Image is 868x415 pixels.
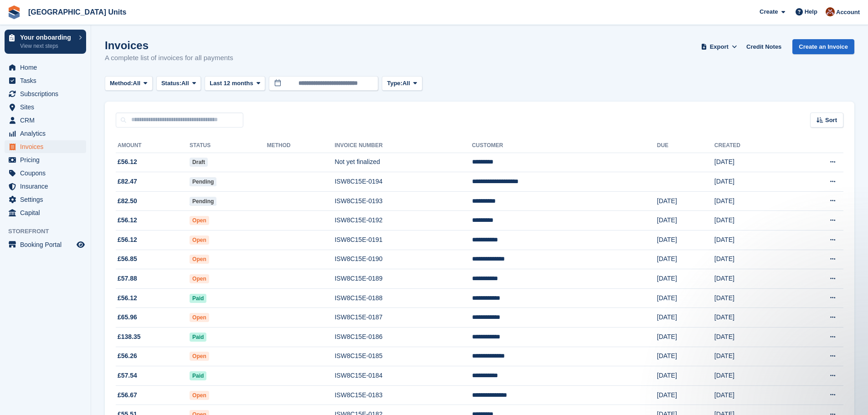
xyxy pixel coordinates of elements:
[334,269,472,289] td: ISW8C15E-0189
[156,76,201,91] button: Status: All
[118,254,137,264] span: £56.85
[714,308,789,328] td: [DATE]
[190,371,206,380] span: Paid
[714,269,789,289] td: [DATE]
[334,153,472,172] td: Not yet finalized
[20,34,74,41] p: Your onboarding
[5,101,86,113] a: menu
[334,308,472,328] td: ISW8C15E-0187
[118,293,137,303] span: £56.12
[714,385,789,405] td: [DATE]
[105,53,233,63] p: A complete list of invoices for all payments
[118,196,137,206] span: £82.50
[20,140,75,153] span: Invoices
[334,347,472,366] td: ISW8C15E-0185
[118,235,137,245] span: £56.12
[20,114,75,127] span: CRM
[190,352,209,361] span: Open
[118,313,137,322] span: £65.96
[110,79,133,88] span: Method:
[714,366,789,386] td: [DATE]
[5,193,86,206] a: menu
[826,7,835,16] img: Laura Clinnick
[657,231,714,250] td: [DATE]
[657,250,714,269] td: [DATE]
[118,390,137,400] span: £56.67
[133,79,141,88] span: All
[714,191,789,211] td: [DATE]
[25,5,130,20] a: [GEOGRAPHIC_DATA] Units
[210,79,253,88] span: Last 12 months
[5,74,86,87] a: menu
[20,101,75,113] span: Sites
[836,8,860,17] span: Account
[5,167,86,179] a: menu
[699,39,739,54] button: Export
[657,138,714,153] th: Due
[714,288,789,308] td: [DATE]
[334,172,472,192] td: ISW8C15E-0194
[334,231,472,250] td: ISW8C15E-0191
[20,61,75,74] span: Home
[190,274,209,283] span: Open
[5,114,86,127] a: menu
[190,333,206,342] span: Paid
[190,236,209,245] span: Open
[181,79,189,88] span: All
[334,138,472,153] th: Invoice Number
[334,288,472,308] td: ISW8C15E-0188
[714,138,789,153] th: Created
[20,154,75,166] span: Pricing
[5,87,86,100] a: menu
[118,351,137,361] span: £56.26
[190,391,209,400] span: Open
[118,157,137,167] span: £56.12
[118,371,137,380] span: £57.54
[20,193,75,206] span: Settings
[161,79,181,88] span: Status:
[792,39,854,54] a: Create an Invoice
[657,328,714,347] td: [DATE]
[710,42,729,51] span: Export
[657,308,714,328] td: [DATE]
[714,153,789,172] td: [DATE]
[714,328,789,347] td: [DATE]
[190,138,267,153] th: Status
[334,191,472,211] td: ISW8C15E-0193
[5,238,86,251] a: menu
[190,255,209,264] span: Open
[334,211,472,231] td: ISW8C15E-0192
[105,76,153,91] button: Method: All
[190,216,209,225] span: Open
[105,39,233,51] h1: Invoices
[5,154,86,166] a: menu
[5,127,86,140] a: menu
[20,127,75,140] span: Analytics
[20,87,75,100] span: Subscriptions
[657,347,714,366] td: [DATE]
[657,211,714,231] td: [DATE]
[118,332,141,342] span: £138.35
[334,385,472,405] td: ISW8C15E-0183
[657,191,714,211] td: [DATE]
[8,227,91,236] span: Storefront
[190,294,206,303] span: Paid
[760,7,778,16] span: Create
[714,172,789,192] td: [DATE]
[657,269,714,289] td: [DATE]
[5,30,86,54] a: Your onboarding View next steps
[334,366,472,386] td: ISW8C15E-0184
[20,167,75,179] span: Coupons
[116,138,190,153] th: Amount
[118,215,137,225] span: £56.12
[190,158,208,167] span: Draft
[20,206,75,219] span: Capital
[657,366,714,386] td: [DATE]
[714,347,789,366] td: [DATE]
[714,250,789,269] td: [DATE]
[5,140,86,153] a: menu
[20,74,75,87] span: Tasks
[5,61,86,74] a: menu
[118,177,137,186] span: £82.47
[472,138,657,153] th: Customer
